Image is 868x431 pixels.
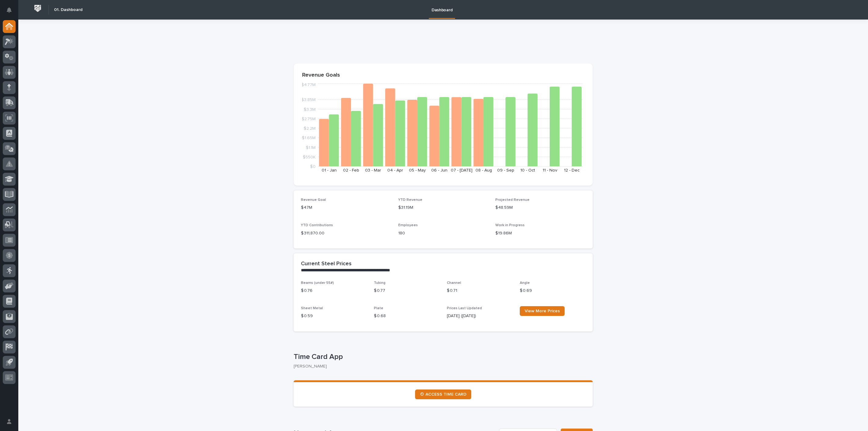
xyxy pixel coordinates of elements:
[447,281,461,285] span: Channel
[301,288,367,294] p: $ 0.76
[447,288,512,294] p: $ 0.71
[495,205,585,211] p: $48.59M
[306,146,316,150] tspan: $1.1M
[302,117,316,121] tspan: $2.75M
[374,313,439,319] p: $ 0.68
[294,364,588,369] p: [PERSON_NAME]
[374,288,439,294] p: $ 0.77
[294,353,590,361] p: Time Card App
[301,98,316,102] tspan: $3.85M
[520,281,530,285] span: Angle
[374,281,385,285] span: Tubing
[497,168,514,172] text: 09 - Sep
[301,205,391,211] p: $47M
[322,168,337,172] text: 01 - Jan
[374,306,383,310] span: Plate
[398,223,418,227] span: Employees
[564,168,580,172] text: 12 - Dec
[301,83,316,87] tspan: $4.77M
[415,389,471,399] a: ⏲ ACCESS TIME CARD
[420,392,466,397] span: ⏲ ACCESS TIME CARD
[409,168,426,172] text: 05 - May
[304,126,316,131] tspan: $2.2M
[301,281,334,285] span: Beams (under 55#)
[301,306,323,310] span: Sheet Metal
[54,7,82,13] h2: 01. Dashboard
[32,3,43,14] img: Workspace Logo
[8,7,16,17] div: Notifications
[451,168,472,172] text: 07 - [DATE]
[495,230,585,237] p: $19.86M
[520,306,565,316] a: View More Prices
[301,198,326,202] span: Revenue Goal
[398,230,488,237] p: 180
[302,72,584,79] p: Revenue Goals
[398,205,488,211] p: $31.19M
[431,168,447,172] text: 06 - Jun
[301,261,352,267] h2: Current Steel Prices
[520,288,585,294] p: $ 0.69
[301,230,391,237] p: $ 311,870.00
[302,136,316,140] tspan: $1.65M
[543,168,557,172] text: 11 - Nov
[303,155,316,159] tspan: $550K
[520,168,535,172] text: 10 - Oct
[304,107,316,112] tspan: $3.3M
[447,306,482,310] span: Prices Last Updated
[343,168,359,172] text: 02 - Feb
[495,198,530,202] span: Projected Revenue
[476,168,492,172] text: 08 - Aug
[3,4,16,16] button: Notifications
[301,223,333,227] span: YTD Contributions
[447,313,512,319] p: [DATE] ([DATE])
[301,313,367,319] p: $ 0.59
[525,309,560,313] span: View More Prices
[398,198,422,202] span: YTD Revenue
[495,223,525,227] span: Work in Progress
[310,165,316,169] tspan: $0
[387,168,403,172] text: 04 - Apr
[365,168,381,172] text: 03 - Mar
